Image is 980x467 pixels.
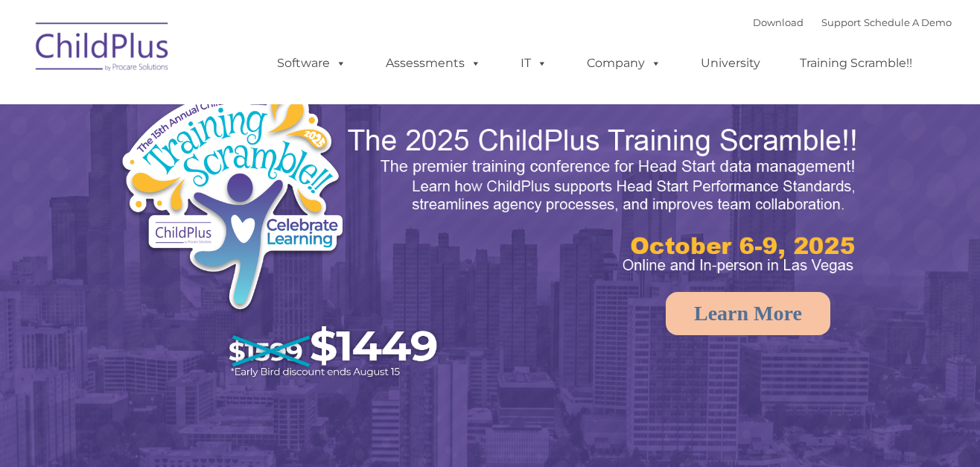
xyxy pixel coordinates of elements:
[666,292,830,335] a: Learn More
[785,48,927,78] a: Training Scramble!!
[753,16,952,28] font: |
[753,16,804,28] a: Download
[28,12,177,86] img: ChildPlus by Procare Solutions
[262,48,361,78] a: Software
[821,16,861,28] a: Support
[371,48,496,78] a: Assessments
[572,48,676,78] a: Company
[506,48,562,78] a: IT
[686,48,775,78] a: University
[864,16,952,28] a: Schedule A Demo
